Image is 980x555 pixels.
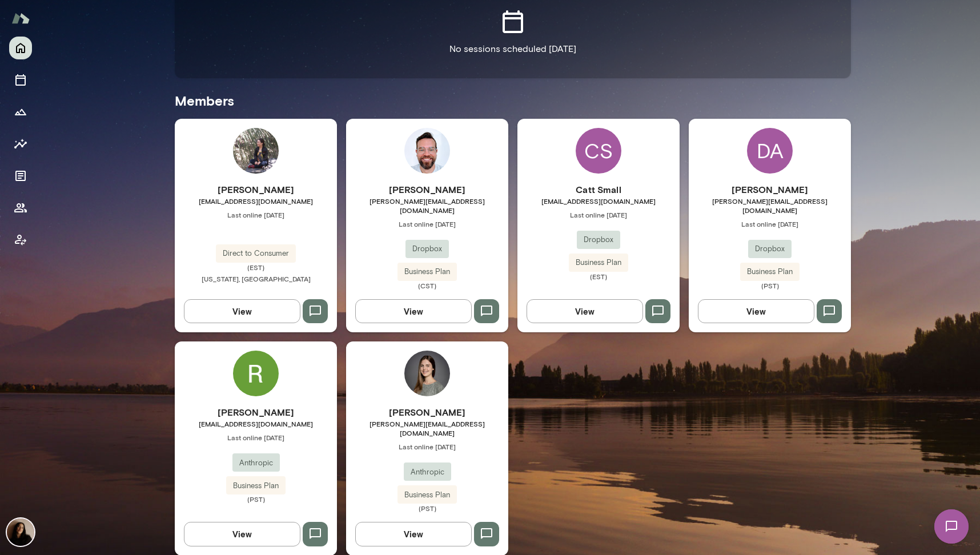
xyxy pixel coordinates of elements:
[346,442,508,451] span: Last online [DATE]
[175,405,337,419] h6: [PERSON_NAME]
[527,299,643,323] button: View
[184,522,300,546] button: View
[355,299,472,323] button: View
[232,457,280,469] span: Anthropic
[11,7,30,29] img: Mento
[346,196,508,215] span: [PERSON_NAME][EMAIL_ADDRESS][DOMAIN_NAME]
[175,196,337,206] span: [EMAIL_ADDRESS][DOMAIN_NAME]
[9,132,32,155] button: Insights
[747,128,793,174] div: DA
[346,219,508,228] span: Last online [DATE]
[577,234,620,246] span: Dropbox
[175,494,337,504] span: (PST)
[569,257,628,268] span: Business Plan
[517,183,680,196] h6: Catt Small
[9,228,32,251] button: Client app
[226,480,286,492] span: Business Plan
[346,504,508,513] span: (PST)
[404,128,450,174] img: Chris Meeks
[698,299,814,323] button: View
[202,275,311,283] span: [US_STATE], [GEOGRAPHIC_DATA]
[216,248,296,259] span: Direct to Consumer
[517,210,680,219] span: Last online [DATE]
[517,272,680,281] span: (EST)
[175,183,337,196] h6: [PERSON_NAME]
[9,100,32,123] button: Growth Plan
[175,210,337,219] span: Last online [DATE]
[346,405,508,419] h6: [PERSON_NAME]
[689,183,851,196] h6: [PERSON_NAME]
[449,42,576,56] p: No sessions scheduled [DATE]
[517,196,680,206] span: [EMAIL_ADDRESS][DOMAIN_NAME]
[397,266,457,277] span: Business Plan
[740,266,800,277] span: Business Plan
[748,243,792,255] span: Dropbox
[689,196,851,215] span: [PERSON_NAME][EMAIL_ADDRESS][DOMAIN_NAME]
[576,128,621,174] div: CS
[405,243,449,255] span: Dropbox
[689,219,851,228] span: Last online [DATE]
[346,183,508,196] h6: [PERSON_NAME]
[689,281,851,290] span: (PST)
[175,91,851,110] h5: Members
[404,351,450,396] img: Rebecca Raible
[346,419,508,437] span: [PERSON_NAME][EMAIL_ADDRESS][DOMAIN_NAME]
[175,419,337,428] span: [EMAIL_ADDRESS][DOMAIN_NAME]
[355,522,472,546] button: View
[9,37,32,59] button: Home
[184,299,300,323] button: View
[175,263,337,272] span: (EST)
[175,433,337,442] span: Last online [DATE]
[346,281,508,290] span: (CST)
[397,489,457,501] span: Business Plan
[404,466,451,478] span: Anthropic
[233,351,279,396] img: Ryn Linthicum
[9,196,32,219] button: Members
[9,164,32,187] button: Documents
[233,128,279,174] img: Jenesis M Gallego
[9,69,32,91] button: Sessions
[7,518,34,546] img: Fiona Nodar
